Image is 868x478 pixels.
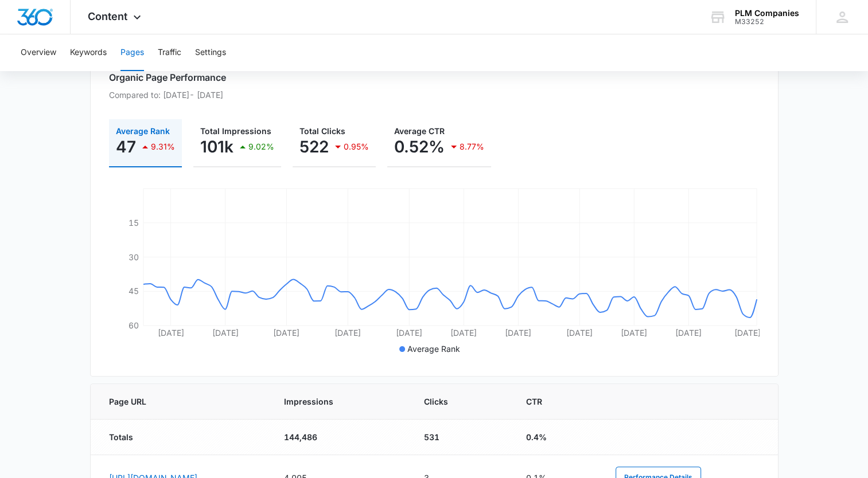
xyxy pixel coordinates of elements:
p: 0.52% [394,138,445,156]
p: 9.02% [248,143,274,151]
tspan: 45 [129,286,139,296]
h2: Organic Page Performance [109,70,760,84]
button: Overview [21,34,56,71]
span: Average Rank [116,126,170,136]
td: Totals [91,420,271,455]
button: Traffic [158,34,181,71]
tspan: [DATE] [505,328,531,338]
tspan: [DATE] [675,328,702,338]
td: 144,486 [270,420,410,455]
span: Average Rank [407,344,460,354]
p: 522 [299,138,329,156]
tspan: 15 [129,218,139,228]
span: Content [88,10,127,22]
div: account id [735,18,799,26]
tspan: [DATE] [396,328,422,338]
button: Keywords [70,34,107,71]
p: 9.31% [151,143,175,151]
span: Total Impressions [200,126,271,136]
tspan: [DATE] [157,328,184,338]
td: 0.4% [512,420,602,455]
tspan: [DATE] [621,328,647,338]
button: Settings [195,34,226,71]
span: Average CTR [394,126,445,136]
span: Total Clicks [299,126,345,136]
tspan: [DATE] [334,328,361,338]
span: Clicks [424,395,482,408]
span: Page URL [109,395,240,408]
p: Compared to: [DATE] - [DATE] [109,89,760,101]
tspan: [DATE] [566,328,593,338]
p: 0.95% [344,143,369,151]
tspan: 60 [129,320,139,330]
span: Impressions [284,395,379,408]
td: 531 [410,420,512,455]
span: CTR [526,395,571,408]
p: 101k [200,138,233,156]
tspan: [DATE] [450,328,477,338]
div: account name [735,9,799,18]
tspan: 30 [129,252,139,261]
p: 8.77% [460,143,484,151]
tspan: [DATE] [212,328,238,338]
p: 47 [116,138,136,156]
tspan: [DATE] [273,328,299,338]
tspan: [DATE] [734,328,761,338]
button: Pages [120,34,144,71]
